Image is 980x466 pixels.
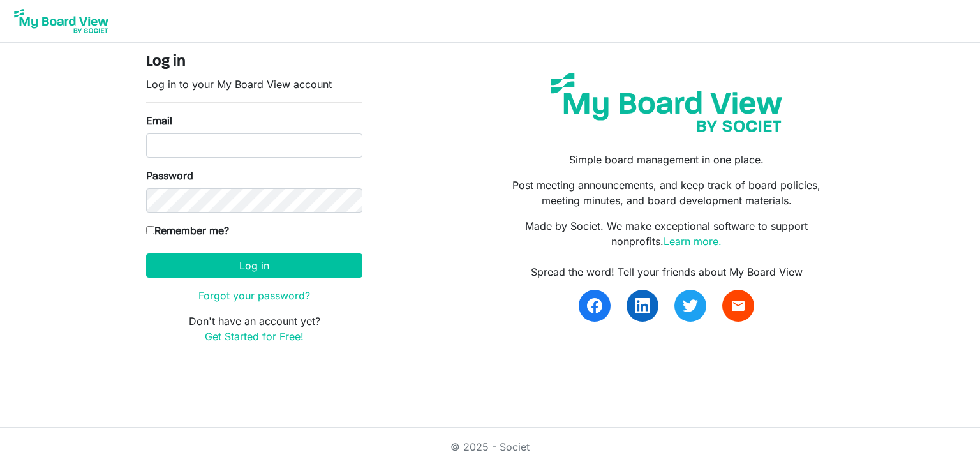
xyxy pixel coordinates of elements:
[146,226,154,234] input: Remember me?
[146,223,229,238] label: Remember me?
[146,77,362,92] p: Log in to your My Board View account
[198,289,310,302] a: Forgot your password?
[500,152,834,167] p: Simple board management in one place.
[683,298,698,313] img: twitter.svg
[587,298,602,313] img: facebook.svg
[541,63,792,142] img: my-board-view-societ.svg
[500,177,834,208] p: Post meeting announcements, and keep track of board policies, meeting minutes, and board developm...
[635,298,650,313] img: linkedin.svg
[731,298,746,313] span: email
[722,290,754,322] a: email
[205,330,304,343] a: Get Started for Free!
[500,218,834,249] p: Made by Societ. We make exceptional software to support nonprofits.
[500,264,834,280] div: Spread the word! Tell your friends about My Board View
[146,253,362,278] button: Log in
[146,168,193,183] label: Password
[10,5,112,37] img: My Board View Logo
[146,113,172,128] label: Email
[664,235,722,248] a: Learn more.
[146,53,362,71] h4: Log in
[146,313,362,344] p: Don't have an account yet?
[450,440,530,453] a: © 2025 - Societ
